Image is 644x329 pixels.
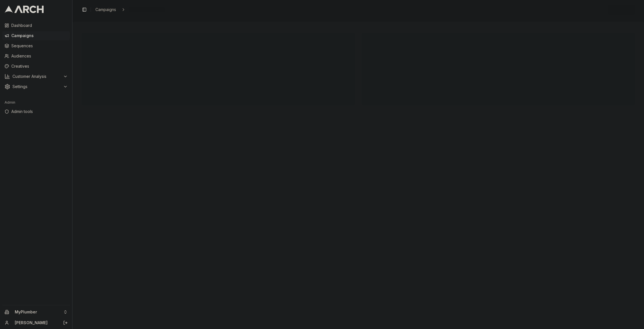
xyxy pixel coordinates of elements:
[2,82,70,91] button: Settings
[93,6,165,14] nav: breadcrumb
[11,109,68,114] span: Admin tools
[2,72,70,81] button: Customer Analysis
[15,309,61,315] span: MyPlumber
[12,84,61,89] span: Settings
[93,6,118,14] a: Campaigns
[61,319,69,327] button: Log out
[2,98,70,107] div: Admin
[2,62,70,71] a: Creatives
[15,320,57,326] a: [PERSON_NAME]
[2,52,70,61] a: Audiences
[2,307,70,317] button: MyPlumber
[2,107,70,116] a: Admin tools
[11,53,68,59] span: Audiences
[95,7,116,12] span: Campaigns
[12,74,61,79] span: Customer Analysis
[11,63,68,69] span: Creatives
[11,43,68,49] span: Sequences
[11,23,68,28] span: Dashboard
[2,41,70,50] a: Sequences
[2,21,70,30] a: Dashboard
[11,33,68,39] span: Campaigns
[2,31,70,40] a: Campaigns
